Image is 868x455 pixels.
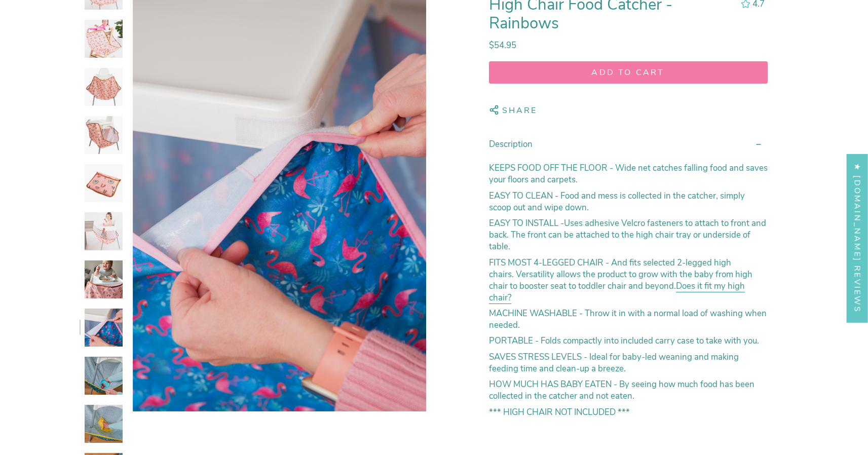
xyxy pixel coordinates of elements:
[489,308,579,319] strong: MACHINE WASHABLE
[489,40,516,51] span: $54.95
[489,280,745,306] a: Does it fit my high chair?
[489,257,768,304] p: - And fits selected 2-legged high chairs. Versatility allows the product to grow with the baby fr...
[489,100,538,121] button: Share
[489,163,610,174] strong: KEEPS FOOD OFF THE FLOOR
[489,190,560,202] strong: EASY TO CLEAN -
[489,218,768,253] p: -
[489,406,630,418] strong: *** HIGH CHAIR NOT INCLUDED ***
[489,61,768,84] button: Add to cart
[847,154,868,323] div: Click to open Judge.me floating reviews tab
[489,257,606,269] strong: FITS MOST 4-LEGGED CHAIR
[489,218,558,230] strong: EASY TO INSTALL
[489,130,768,158] summary: Description
[489,335,768,347] p: Folds compactly into included carry case to take with you.
[499,67,758,78] span: Add to cart
[489,190,768,213] p: Food and mess is collected in the catcher, simply scoop out and wipe down.
[489,163,768,186] p: - Wide net catches falling food and saves your floors and carpets.
[489,351,584,363] strong: SAVES STRESS LEVELS
[489,218,766,253] span: Uses adhesive Velcro fasteners to attach to front and back. The front can be attached to the high...
[489,379,619,391] strong: HOW MUCH HAS BABY EATEN -
[502,105,538,119] span: Share
[489,351,768,374] p: - Ideal for baby-led weaning and making feeding time and clean-up a breeze.
[489,308,768,331] p: - Throw it in with a normal load of washing when needed.
[489,379,768,402] p: By seeing how much food has been collected in the catcher and not eaten.
[489,335,541,347] strong: PORTABLE -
